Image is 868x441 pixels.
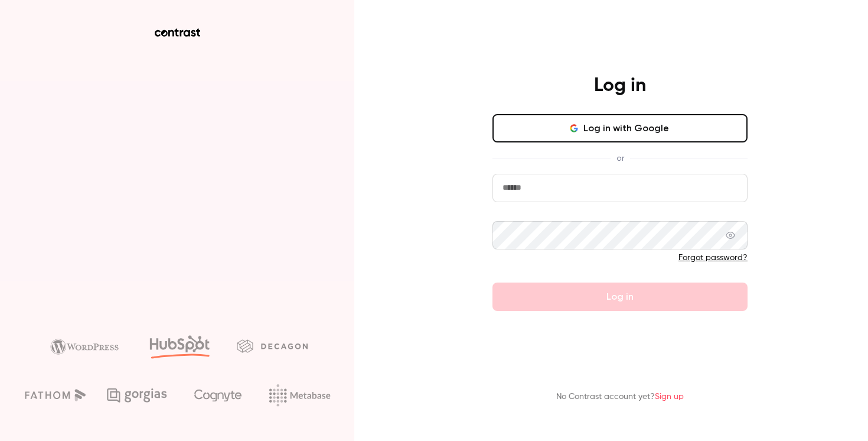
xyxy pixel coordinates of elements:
span: or [611,152,630,164]
h4: Log in [594,74,646,98]
button: Log in with Google [492,114,748,142]
a: Forgot password? [678,254,748,262]
a: Sign up [655,393,684,401]
img: decagon [237,339,308,352]
p: No Contrast account yet? [556,391,684,403]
